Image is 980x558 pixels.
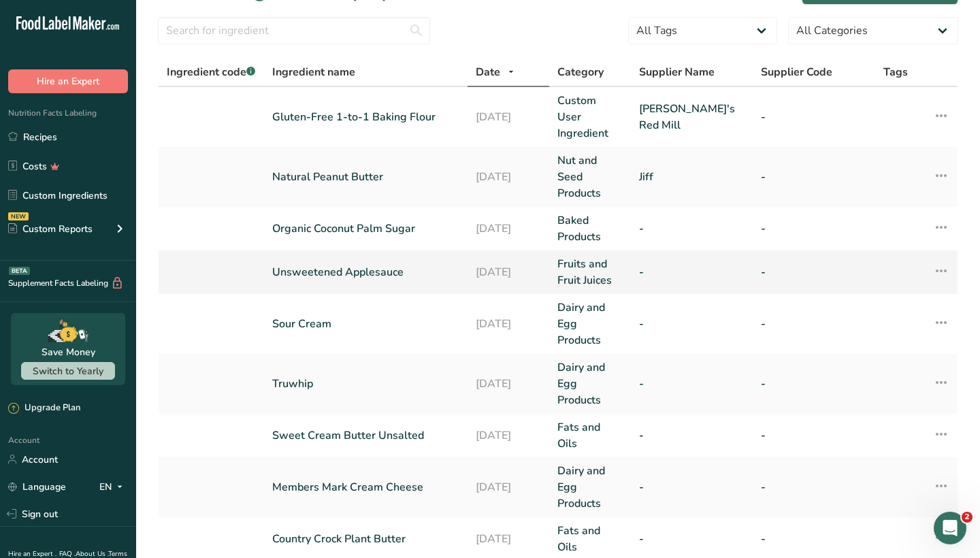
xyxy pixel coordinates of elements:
[639,316,745,332] a: -
[761,531,867,547] a: -
[225,459,251,468] span: News
[14,386,258,481] img: Live Webinar: Canadian FoP Labeling
[14,160,259,197] div: Send us a message
[272,531,459,547] a: Country Crock Plant Butter
[761,169,867,185] a: -
[28,352,228,367] div: Hire an Expert Services
[557,64,604,80] span: Category
[761,376,867,392] a: -
[167,65,255,80] span: Ingredient code
[639,264,745,280] a: -
[761,220,867,237] a: -
[9,267,30,275] div: BETA
[272,264,459,280] a: Unsweetened Applesauce
[28,274,228,302] div: How Subscription Upgrades Work on [DOMAIN_NAME]
[272,376,459,392] a: Truwhip
[476,479,541,495] a: [DATE]
[476,376,541,392] a: [DATE]
[476,264,541,280] a: [DATE]
[639,64,715,80] span: Supplier Name
[8,475,66,499] a: Language
[8,212,29,220] div: NEW
[883,64,908,80] span: Tags
[136,425,204,479] button: Help
[8,69,128,93] button: Hire an Expert
[639,531,745,547] a: -
[272,220,459,237] a: Organic Coconut Palm Sugar
[557,152,623,201] a: Nut and Seed Products
[272,479,459,495] a: Members Mark Cream Cheese
[8,401,80,415] div: Upgrade Plan
[28,217,110,231] span: Search for help
[20,308,252,347] div: How to Print Your Labels & Choose the Right Printer
[476,427,541,444] a: [DATE]
[18,459,49,468] span: Home
[557,463,623,512] a: Dairy and Egg Products
[68,425,136,479] button: Messages
[476,316,541,332] a: [DATE]
[146,22,173,49] img: Profile image for Rachelle
[761,64,832,80] span: Supplier Code
[20,268,252,308] div: How Subscription Upgrades Work on [DOMAIN_NAME]
[42,345,95,359] div: Save Money
[639,220,745,237] a: -
[639,376,745,392] a: -
[639,479,745,495] a: -
[27,97,245,120] p: Hi The 👋
[159,459,181,468] span: Help
[99,478,128,495] div: EN
[476,531,541,547] a: [DATE]
[476,169,541,185] a: [DATE]
[934,512,966,544] iframe: Intercom live chat
[761,264,867,280] a: -
[761,479,867,495] a: -
[761,109,867,125] a: -
[272,427,459,444] a: Sweet Cream Butter Unsalted
[27,120,245,143] p: How can we help?
[639,101,745,133] a: [PERSON_NAME]'s Red Mill
[20,243,252,268] div: Hire an Expert Services
[20,347,252,372] div: Hire an Expert Services
[639,169,745,185] a: Jiff
[234,22,259,46] div: Close
[557,256,623,289] a: Fruits and Fruit Juices
[8,222,93,236] div: Custom Reports
[476,220,541,237] a: [DATE]
[204,425,272,479] button: News
[761,316,867,332] a: -
[20,210,252,237] button: Search for help
[639,427,745,444] a: -
[171,22,199,49] img: Profile image for Reem
[272,64,355,80] span: Ingredient name
[272,316,459,332] a: Sour Cream
[557,299,623,348] a: Dairy and Egg Products
[197,22,225,49] img: Profile image for Rana
[158,17,430,44] input: Search for ingredient
[761,427,867,444] a: -
[27,31,118,43] img: logo
[28,313,228,342] div: How to Print Your Labels & Choose the Right Printer
[476,64,500,80] span: Date
[557,419,623,452] a: Fats and Oils
[33,365,103,378] span: Switch to Yearly
[476,109,541,125] a: [DATE]
[21,362,115,380] button: Switch to Yearly
[557,359,623,408] a: Dairy and Egg Products
[272,109,459,125] a: Gluten-Free 1-to-1 Baking Flour
[962,512,973,523] span: 2
[79,459,126,468] span: Messages
[557,93,623,142] a: Custom User Ingredient
[557,212,623,245] a: Baked Products
[14,385,259,557] div: Live Webinar: Canadian FoP Labeling
[272,169,459,185] a: Natural Peanut Butter
[28,248,228,263] div: Hire an Expert Services
[28,171,227,186] div: Send us a message
[557,523,623,555] a: Fats and Oils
